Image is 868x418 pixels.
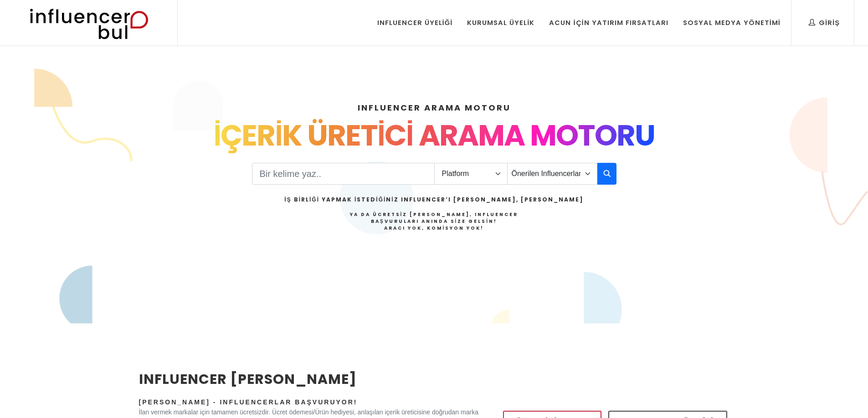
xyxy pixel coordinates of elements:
h4: INFLUENCER ARAMA MOTORU [139,101,729,114]
div: Sosyal Medya Yönetimi [683,18,781,28]
div: Acun İçin Yatırım Fırsatları [549,18,668,28]
h2: INFLUENCER [PERSON_NAME] [139,369,479,389]
span: [PERSON_NAME] - Influencerlar Başvuruyor! [139,398,358,406]
h2: İş Birliği Yapmak İstediğiniz Influencer’ı [PERSON_NAME], [PERSON_NAME] [284,196,583,204]
strong: Aracı Yok, Komisyon Yok! [384,225,484,232]
div: Giriş [809,18,840,28]
div: Influencer Üyeliği [377,18,453,28]
input: Search [252,163,435,185]
div: İÇERİK ÜRETİCİ ARAMA MOTORU [139,114,729,157]
h4: Ya da Ücretsiz [PERSON_NAME], Influencer Başvuruları Anında Size Gelsin! [284,211,583,232]
div: Kurumsal Üyelik [467,18,534,28]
